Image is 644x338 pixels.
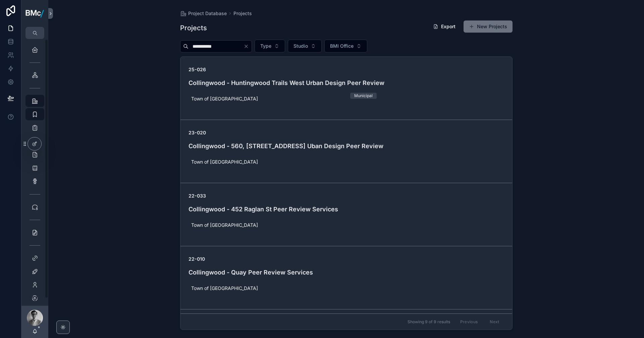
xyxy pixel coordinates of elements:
[189,94,261,103] a: Town of [GEOGRAPHIC_DATA]
[244,44,252,49] button: Clear
[180,183,512,246] a: 22-033Collingwood - 452 Raglan St Peer Review ServicesTown of [GEOGRAPHIC_DATA]
[324,40,367,52] button: Select Button
[428,20,461,33] button: Export
[189,268,504,277] h4: Collingwood - Quay Peer Review Services
[189,205,504,214] h4: Collingwood - 452 Raglan St Peer Review Services
[189,256,205,262] strong: 22-010
[191,222,258,228] span: Town of [GEOGRAPHIC_DATA]
[180,246,512,309] a: 22-010Collingwood - Quay Peer Review ServicesTown of [GEOGRAPHIC_DATA]
[255,40,285,52] button: Select Button
[293,43,308,49] span: Studio
[191,285,258,292] span: Town of [GEOGRAPHIC_DATA]
[189,67,206,72] strong: 25-026
[191,159,258,165] span: Town of [GEOGRAPHIC_DATA]
[189,157,261,167] a: Town of [GEOGRAPHIC_DATA]
[189,130,206,135] strong: 23-020
[189,284,261,293] a: Town of [GEOGRAPHIC_DATA]
[180,57,512,120] a: 25-026Collingwood - Huntingwood Trails West Urban Design Peer ReviewTown of [GEOGRAPHIC_DATA]Muni...
[189,193,206,199] strong: 22-033
[354,93,373,99] div: Municipal
[189,220,261,230] a: Town of [GEOGRAPHIC_DATA]
[21,39,48,306] div: scrollable content
[180,10,227,17] a: Project Database
[25,8,44,18] img: App logo
[260,43,271,49] span: Type
[180,120,512,183] a: 23-020Collingwood - 560, [STREET_ADDRESS] Uban Design Peer ReviewTown of [GEOGRAPHIC_DATA]
[408,319,450,325] span: Showing 9 of 9 results
[180,23,207,33] h1: Projects
[188,10,227,17] span: Project Database
[464,20,513,33] button: New Projects
[191,95,258,102] span: Town of [GEOGRAPHIC_DATA]
[233,10,252,17] a: Projects
[288,40,322,52] button: Select Button
[189,78,504,87] h4: Collingwood - Huntingwood Trails West Urban Design Peer Review
[330,43,354,49] span: BMI Office
[189,141,504,151] h4: Collingwood - 560, [STREET_ADDRESS] Uban Design Peer Review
